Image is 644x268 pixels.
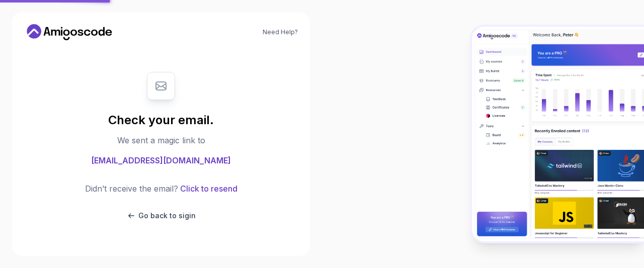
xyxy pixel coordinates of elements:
p: We sent a magic link to [117,134,205,146]
span: [EMAIL_ADDRESS][DOMAIN_NAME] [91,154,231,166]
h1: Check your email. [108,112,214,128]
a: Need Help? [263,28,298,36]
img: Amigoscode Dashboard [472,27,644,241]
p: Go back to sigin [138,211,196,221]
a: Home link [24,24,115,40]
button: Go back to sigin [126,211,196,221]
button: Click to resend [178,183,237,195]
p: Didn’t receive the email? [85,183,178,195]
